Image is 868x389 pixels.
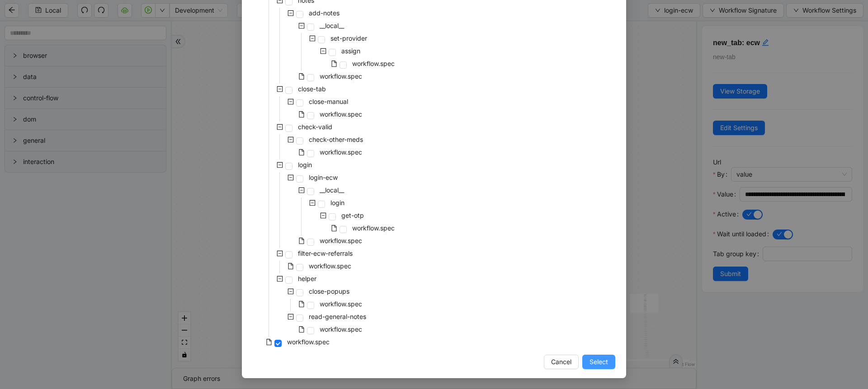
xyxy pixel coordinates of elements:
span: file [298,111,305,117]
span: close-tab [298,85,326,93]
span: minus-square [288,174,294,181]
span: filter-ecw-referrals [298,249,353,257]
span: helper [296,273,318,284]
span: check-valid [296,122,334,132]
span: minus-square [320,48,326,54]
span: Cancel [551,357,571,367]
span: minus-square [288,10,294,16]
span: check-other-meds [309,136,363,143]
span: __local__ [318,185,346,196]
span: login [329,197,346,208]
span: workflow.spec [318,324,364,335]
span: __local__ [320,22,344,29]
span: helper [298,275,316,282]
span: check-valid [298,123,332,131]
span: file [298,149,305,155]
span: minus-square [298,23,305,29]
span: file [298,73,305,80]
span: read-general-notes [309,313,366,320]
span: workflow.spec [352,224,395,232]
span: file [298,326,305,333]
span: minus-square [277,124,283,130]
span: close-popups [307,286,351,297]
span: close-popups [309,287,349,295]
span: workflow.spec [320,325,362,333]
span: minus-square [288,136,294,143]
span: workflow.spec [285,337,331,347]
span: close-manual [309,98,348,105]
span: workflow.spec [320,72,362,80]
span: workflow.spec [350,58,396,69]
span: minus-square [298,187,305,193]
span: workflow.spec [320,300,362,308]
span: minus-square [277,86,283,92]
span: set-provider [330,34,367,42]
span: __local__ [320,186,344,194]
span: add-notes [307,8,341,19]
span: minus-square [277,162,283,168]
span: workflow.spec [309,262,351,270]
button: Cancel [544,355,579,369]
span: close-manual [307,96,350,107]
span: login [298,161,312,169]
span: login [330,199,344,206]
span: workflow.spec [320,148,362,156]
span: assign [341,47,360,55]
span: login-ecw [309,173,338,181]
span: __local__ [318,20,346,31]
span: filter-ecw-referrals [296,248,354,259]
span: close-tab [296,84,328,94]
span: workflow.spec [318,71,364,82]
span: check-other-meds [307,134,365,145]
span: workflow.spec [318,109,364,120]
span: minus-square [320,212,326,219]
span: minus-square [277,250,283,257]
span: get-otp [340,210,366,221]
span: workflow.spec [350,223,396,234]
span: file [298,238,305,244]
span: minus-square [309,200,316,206]
span: file [331,225,337,231]
span: get-otp [341,211,364,219]
span: workflow.spec [318,299,364,309]
span: workflow.spec [352,60,395,67]
span: minus-square [288,314,294,320]
span: workflow.spec [318,235,364,246]
span: file [298,301,305,307]
span: Select [590,357,608,367]
span: file [266,339,272,345]
span: workflow.spec [307,261,353,272]
span: minus-square [288,288,294,295]
span: minus-square [309,35,316,42]
span: add-notes [309,9,340,17]
span: read-general-notes [307,311,368,322]
span: file [331,61,337,67]
span: file [288,263,294,269]
span: workflow.spec [318,147,364,158]
span: workflow.spec [320,237,362,244]
span: set-provider [329,33,369,44]
span: login [296,159,314,170]
span: workflow.spec [320,110,362,118]
span: assign [340,46,362,56]
span: minus-square [288,98,294,105]
span: login-ecw [307,172,340,183]
span: workflow.spec [287,338,330,346]
button: Select [582,355,615,369]
span: minus-square [277,276,283,282]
